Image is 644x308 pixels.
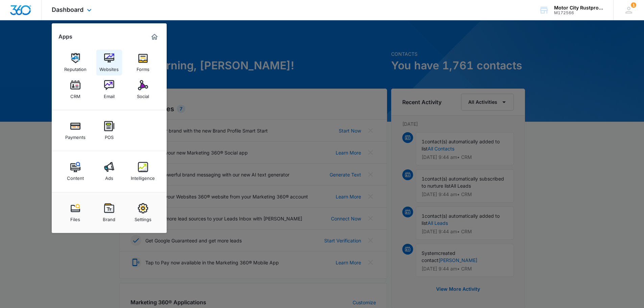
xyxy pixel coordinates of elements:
a: Payments [63,118,88,143]
a: Websites [96,50,122,75]
a: Marketing 360® Dashboard [149,31,160,42]
div: notifications count [631,2,636,8]
a: Intelligence [130,159,156,184]
a: Email [96,77,122,102]
div: Reputation [64,63,87,72]
div: account id [554,10,603,15]
div: Intelligence [131,172,155,181]
div: Settings [135,213,151,222]
a: Forms [130,50,156,75]
div: Websites [99,63,119,72]
a: Content [63,159,88,184]
div: Ads [105,172,113,181]
span: Dashboard [52,6,84,13]
a: Brand [96,200,122,226]
div: POS [105,131,114,140]
div: Content [67,172,84,181]
a: CRM [63,77,88,102]
div: Email [104,90,115,99]
a: Settings [130,200,156,226]
a: POS [96,118,122,143]
div: Forms [137,63,149,72]
a: Reputation [63,50,88,75]
a: Files [63,200,88,226]
div: Brand [103,213,115,222]
span: 1 [631,2,636,8]
a: Ads [96,159,122,184]
div: account name [554,5,603,10]
div: CRM [70,90,80,99]
div: Files [70,213,80,222]
a: Social [130,77,156,102]
h2: Apps [58,33,72,40]
div: Payments [65,131,86,140]
div: Social [137,90,149,99]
